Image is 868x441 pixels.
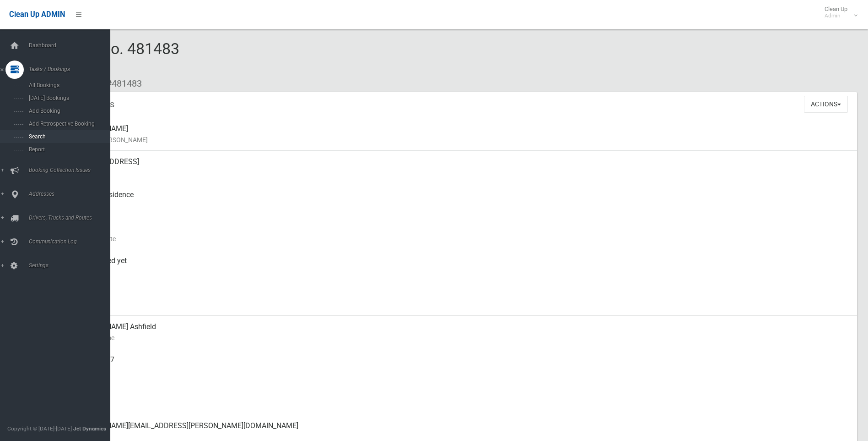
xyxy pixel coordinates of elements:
[73,332,850,343] small: Contact Name
[26,191,117,197] span: Addresses
[26,42,117,49] span: Dashboard
[9,10,65,19] span: Clean Up ADMIN
[73,151,850,184] div: [STREET_ADDRESS]
[7,425,72,432] span: Copyright © [DATE]-[DATE]
[73,283,850,316] div: [DATE]
[73,118,850,151] div: [PERSON_NAME]
[804,96,848,113] button: Actions
[73,134,850,145] small: Name of [PERSON_NAME]
[73,349,850,382] div: 0413092677
[26,66,117,72] span: Tasks / Bookings
[26,133,109,140] span: Search
[820,6,857,19] span: Clean Up
[26,121,109,127] span: Add Retrospective Booking
[100,75,142,92] li: #481483
[26,167,117,173] span: Booking Collection Issues
[26,95,109,101] span: [DATE] Bookings
[73,382,850,415] div: None given
[26,108,109,114] span: Add Booking
[825,12,847,19] small: Admin
[73,425,106,432] strong: Jet Dynamics
[73,316,850,349] div: [PERSON_NAME] Ashfield
[73,167,850,178] small: Address
[73,217,850,250] div: [DATE]
[73,365,850,376] small: Mobile
[73,266,850,277] small: Collected At
[26,262,117,269] span: Settings
[73,299,850,310] small: Zone
[26,146,109,153] span: Report
[26,82,109,88] span: All Bookings
[73,250,850,283] div: Not collected yet
[73,184,850,217] div: Front of Residence
[73,398,850,409] small: Landline
[73,233,850,244] small: Collection Date
[40,39,179,75] span: Booking No. 481483
[26,238,117,245] span: Communication Log
[26,215,117,221] span: Drivers, Trucks and Routes
[73,200,850,211] small: Pickup Point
